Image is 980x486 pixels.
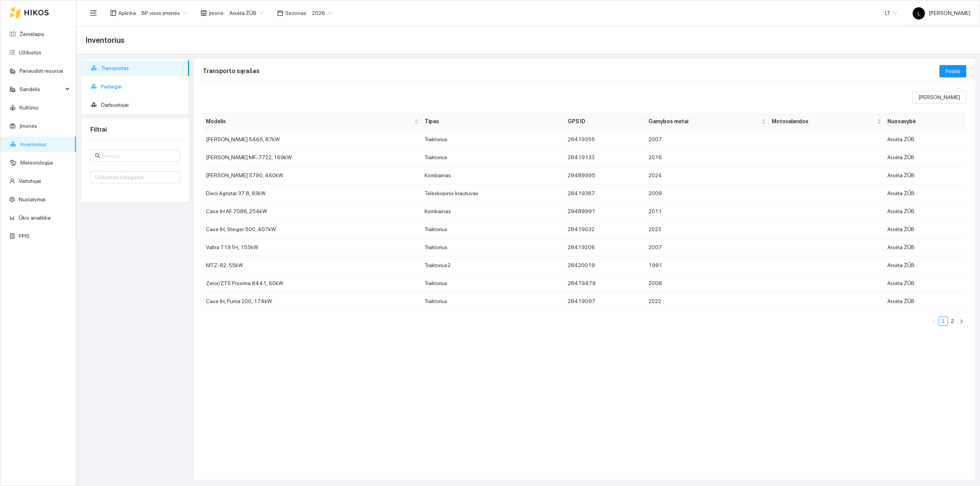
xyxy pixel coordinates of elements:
[101,79,183,94] span: Padargai
[421,274,565,292] td: Traktorius
[95,153,100,158] span: search
[101,60,183,76] span: Transportas
[565,292,646,310] td: 28419097
[884,256,966,274] td: Arsėta ŽŪB
[645,166,768,184] td: 2024
[86,5,101,21] button: menu-fold
[421,220,565,238] td: Traktorius
[203,130,421,148] td: [PERSON_NAME] 5465, 87kW
[645,113,768,130] th: this column's title is Gamybos metai,this column is sortable
[206,117,413,126] span: Modelis
[885,7,897,19] span: LT
[645,292,768,310] td: 2022
[645,220,768,238] td: 2023
[932,319,936,324] span: left
[565,202,646,220] td: 29489991
[884,148,966,166] td: Arsėta ŽŪB
[20,123,37,129] a: Įmonės
[565,184,646,202] td: 28419387
[19,49,41,55] a: Užduotys
[645,130,768,148] td: 2007
[203,220,421,238] td: Case IH, Steiger 500, 407kW
[565,130,646,148] td: 28419355
[565,256,646,274] td: 28420019
[20,141,46,147] a: Inventorius
[645,148,768,166] td: 2016
[203,166,421,184] td: [PERSON_NAME] S790, 460kW
[421,238,565,256] td: Traktorius
[918,93,960,101] span: [PERSON_NAME]
[201,10,207,16] span: shop
[285,9,307,17] span: Sezonas :
[203,113,421,130] th: this column's title is Modelis,this column is sortable
[939,316,948,326] li: 1
[648,117,759,126] span: Gamybos metai
[565,274,646,292] td: 28419479
[645,202,768,220] td: 2011
[203,292,421,310] td: Case IH, Puma 200, 174kW
[90,10,97,16] span: menu-fold
[948,316,957,326] li: 2
[421,184,565,202] td: Teleskopinis krautuvas
[959,319,964,324] span: right
[884,238,966,256] td: Arsėta ŽŪB
[957,316,966,326] li: Pirmyn
[929,316,939,326] li: Atgal
[421,292,565,310] td: Traktorius
[929,316,939,326] button: left
[102,152,175,160] input: Paieška
[884,274,966,292] td: Arsėta ŽŪB
[19,233,29,239] a: PPIS
[957,316,966,326] button: right
[203,184,421,202] td: Dieci Agristar 37.8, 93kW
[19,178,41,184] a: Vartotojai
[645,256,768,274] td: 1991
[884,184,966,202] td: Arsėta ŽŪB
[884,220,966,238] td: Arsėta ŽŪB
[918,7,920,20] span: L
[565,238,646,256] td: 28419206
[19,215,51,221] a: Ūkio analitika
[565,113,646,130] th: GPS ID
[645,184,768,202] td: 2009
[20,82,63,97] span: Sandėlis
[421,202,565,220] td: Kombainas
[90,119,180,140] div: Filtrai
[884,113,966,130] th: Nuosavybė
[913,10,970,16] span: [PERSON_NAME]
[939,317,947,325] a: 1
[645,274,768,292] td: 2008
[209,9,225,17] span: Įmonė :
[101,97,183,113] span: Darbuotojai
[277,10,283,16] span: calendar
[19,196,46,202] a: Nustatymai
[110,10,116,16] span: layout
[203,148,421,166] td: [PERSON_NAME] MF-7722, 169kW
[86,34,124,46] span: Inventorius
[20,104,39,111] a: Kultūros
[946,67,960,75] span: Pridėti
[884,202,966,220] td: Arsėta ŽŪB
[142,7,187,19] span: BP visos įmonės
[203,60,939,82] div: Transporto sąrašas
[312,7,332,19] span: 2026
[203,274,421,292] td: Zetor/ZTS Proxima 8441, 60kW
[421,130,565,148] td: Traktorius
[769,113,884,130] th: this column's title is Motovalandos,this column is sortable
[645,238,768,256] td: 2007
[884,166,966,184] td: Arsėta ŽŪB
[421,148,565,166] td: Traktorius
[20,31,44,37] a: Žemėlapis
[884,130,966,148] td: Arsėta ŽŪB
[203,238,421,256] td: Valtra T191H, 155kW
[203,202,421,220] td: Case IH AF 7088, 254kW
[229,7,263,19] span: Arsėta ŽŪB
[948,317,957,325] a: 2
[118,9,137,17] span: Aplinka :
[565,148,646,166] td: 28419133
[20,160,53,166] a: Meteorologija
[939,65,966,77] button: Pridėti
[20,68,63,74] a: Panaudoti resursai
[912,91,966,103] button: [PERSON_NAME]
[421,256,565,274] td: Traktorius2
